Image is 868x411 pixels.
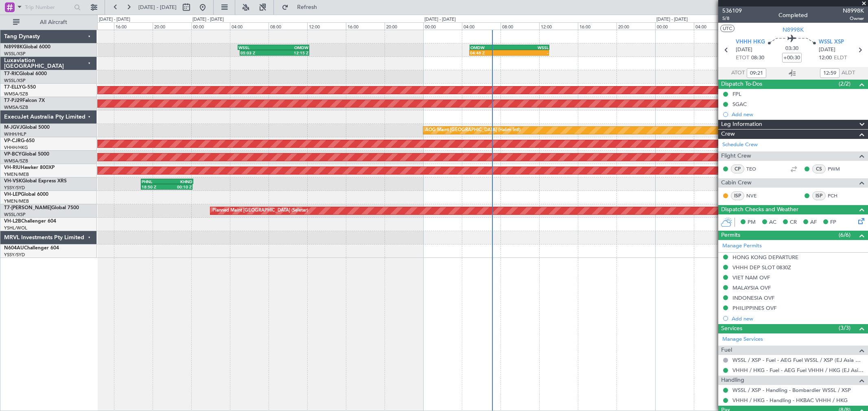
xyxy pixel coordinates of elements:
[732,357,864,363] a: WSSL / XSP - Fuel - AEG Fuel WSSL / XSP (EJ Asia Only)
[751,54,764,62] span: 08:30
[230,22,269,30] div: 04:00
[4,152,49,157] a: VP-BCYGlobal 5000
[9,16,88,29] button: All Aircraft
[539,22,578,30] div: 12:00
[4,45,23,50] span: N8998K
[721,80,762,89] span: Dispatch To-Dos
[4,198,29,204] a: YMEN/MEB
[238,45,273,50] div: WSSL
[732,111,864,118] div: Add new
[812,191,826,200] div: ISP
[273,45,308,50] div: OMDW
[4,185,25,191] a: YSSY/SYD
[4,212,26,218] a: WSSL/XSP
[470,45,509,50] div: OMDW
[819,38,844,46] span: WSSL XSP
[736,38,765,46] span: VHHH HKG
[4,152,22,157] span: VP-BCY
[732,397,848,404] a: VHHH / HKG - Handling - HKBAC VHHH / HKG
[138,4,177,11] span: [DATE] - [DATE]
[828,192,846,199] a: PCH
[278,1,327,14] button: Refresh
[790,218,797,227] span: CR
[4,138,21,143] span: VP-CJR
[842,69,855,77] span: ALDT
[4,85,22,90] span: T7-ELLY
[722,141,758,149] a: Schedule Crew
[4,179,22,184] span: VH-VSK
[731,191,744,200] div: ISP
[142,179,167,184] div: PHNL
[4,98,45,103] a: T7-PJ29Falcon 7X
[732,101,747,108] div: SGAC
[721,376,744,385] span: Handling
[839,324,851,332] span: (3/3)
[423,22,462,30] div: 00:00
[290,4,324,10] span: Refresh
[722,242,762,250] a: Manage Permits
[501,22,539,30] div: 08:00
[470,50,509,55] div: 04:48 Z
[694,22,732,30] div: 04:00
[778,11,808,19] div: Completed
[732,294,774,301] div: INDONESIA OVF
[167,179,193,184] div: KHND
[656,16,688,23] div: [DATE] - [DATE]
[721,120,762,129] span: Leg Information
[4,78,26,84] a: WSSL/XSP
[385,22,423,30] div: 20:00
[732,274,770,281] div: VIET NAM OVF
[732,264,791,271] div: VHHH DEP SLOT 0830Z
[732,284,771,291] div: MALAYSIA OVF
[509,50,548,55] div: -
[4,246,24,251] span: N604AU
[4,71,19,76] span: T7-RIC
[4,51,26,57] a: WSSL/XSP
[721,231,740,240] span: Permits
[810,218,817,227] span: AF
[731,164,744,173] div: CP
[732,254,798,261] div: HONG KONG DEPARTURE
[424,16,456,23] div: [DATE] - [DATE]
[721,324,742,333] span: Services
[153,22,191,30] div: 20:00
[99,16,130,23] div: [DATE] - [DATE]
[839,80,851,88] span: (2/2)
[192,16,224,23] div: [DATE] - [DATE]
[617,22,655,30] div: 20:00
[269,22,307,30] div: 08:00
[785,45,798,53] span: 03:30
[4,219,21,224] span: VH-L2B
[307,22,346,30] div: 12:00
[4,85,36,90] a: T7-ELLYG-550
[346,22,385,30] div: 16:00
[4,131,26,137] a: WIHH/HLP
[746,192,765,199] a: NVE
[4,125,22,130] span: M-JGVJ
[4,205,51,210] span: T7-[PERSON_NAME]
[748,218,756,227] span: PM
[812,164,826,173] div: CS
[732,367,864,374] a: VHHH / HKG - Fuel - AEG Fuel VHHH / HKG (EJ Asia Only)
[736,54,749,62] span: ETOT
[4,192,21,197] span: VH-LEP
[721,151,751,161] span: Flight Crew
[721,178,752,188] span: Cabin Crew
[191,22,230,30] div: 00:00
[655,22,694,30] div: 00:00
[4,45,50,50] a: N8998KGlobal 6000
[843,6,864,15] span: N8998K
[732,305,776,311] div: PHILIPPINES OVF
[21,19,86,25] span: All Aircraft
[722,6,742,15] span: 536109
[241,50,275,55] div: 05:03 Z
[4,158,28,164] a: WMSA/SZB
[834,54,847,62] span: ELDT
[425,124,520,136] div: AOG Maint [GEOGRAPHIC_DATA] (Halim Intl)
[4,225,27,231] a: YSHL/WOL
[114,22,153,30] div: 16:00
[275,50,309,55] div: 12:15 Z
[4,171,29,177] a: YMEN/MEB
[4,252,25,258] a: YSSY/SYD
[509,45,549,50] div: WSSL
